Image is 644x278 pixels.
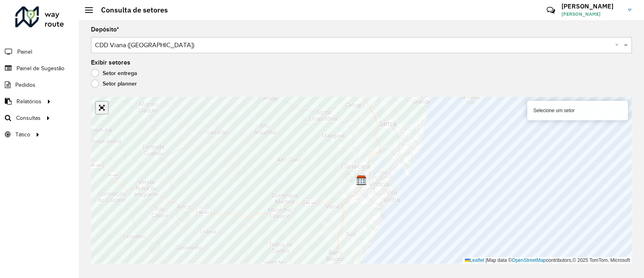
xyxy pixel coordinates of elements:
[485,257,487,263] span: |
[561,10,622,18] span: [PERSON_NAME]
[465,257,484,263] a: Leaflet
[615,40,622,50] span: Clear all
[527,101,628,120] div: Selecione um setor
[561,2,622,10] h3: [PERSON_NAME]
[463,257,632,264] div: Map data © contributors,© 2025 TomTom, Microsoft
[512,257,546,263] a: OpenStreetMap
[17,64,64,73] span: Painel de Sugestão
[91,25,119,34] label: Depósito
[17,48,32,56] span: Painel
[542,2,559,19] a: Contato Rápido
[96,102,108,114] a: Abrir mapa em tela cheia
[91,69,137,77] label: Setor entrega
[17,97,41,106] span: Relatórios
[15,130,30,139] span: Tático
[91,58,130,67] label: Exibir setores
[15,81,35,89] span: Pedidos
[93,6,168,15] h2: Consulta de setores
[16,114,41,122] span: Consultas
[91,79,137,88] label: Setor planner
